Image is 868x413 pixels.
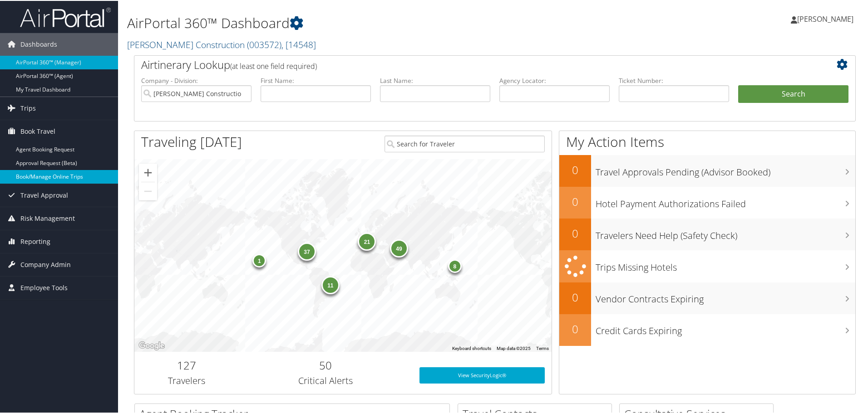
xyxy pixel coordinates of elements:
span: Map data ©2025 [497,345,531,350]
span: Risk Management [20,206,75,229]
h3: Travel Approvals Pending (Advisor Booked) [596,160,855,178]
h2: 0 [559,161,591,177]
div: 8 [448,258,462,272]
button: Zoom in [139,163,157,181]
div: 37 [298,242,316,260]
h2: Airtinerary Lookup [141,56,789,72]
span: Employee Tools [20,276,68,298]
div: 21 [358,232,376,250]
label: Agency Locator: [499,75,610,84]
span: Travel Approval [20,183,68,206]
a: Trips Missing Hotels [559,249,855,282]
span: [PERSON_NAME] [797,13,853,23]
img: airportal-logo.png [20,6,111,27]
div: 1 [252,253,266,267]
a: [PERSON_NAME] [791,5,863,32]
a: 0Travelers Need Help (Safety Check) [559,218,855,249]
span: Dashboards [20,32,57,55]
a: View SecurityLogic® [419,366,545,383]
div: 49 [390,238,408,256]
a: Terms (opens in new tab) [536,345,549,350]
a: 0Hotel Payment Authorizations Failed [559,186,855,218]
span: , [ 14548 ] [281,38,316,50]
h2: 127 [141,357,232,372]
span: ( 003572 ) [247,38,281,50]
h2: 0 [559,193,591,209]
h2: 0 [559,225,591,240]
a: [PERSON_NAME] Construction [127,38,316,50]
h2: 50 [246,357,406,372]
h2: 0 [559,289,591,304]
label: Ticket Number: [619,75,729,84]
button: Zoom out [139,181,157,199]
button: Keyboard shortcuts [452,345,491,351]
span: Book Travel [20,119,55,142]
span: Company Admin [20,253,71,275]
h3: Vendor Contracts Expiring [596,287,855,305]
input: Search for Traveler [385,135,545,151]
a: 0Travel Approvals Pending (Advisor Booked) [559,154,855,186]
h3: Trips Missing Hotels [596,256,855,273]
label: Last Name: [380,75,490,84]
label: Company - Division: [141,75,252,84]
span: (at least one field required) [230,60,317,70]
h3: Hotel Payment Authorizations Failed [596,192,855,209]
a: 0Credit Cards Expiring [559,313,855,345]
a: 0Vendor Contracts Expiring [559,282,855,313]
span: Trips [20,96,36,119]
h2: 0 [559,321,591,336]
h3: Travelers Need Help (Safety Check) [596,224,855,241]
button: Search [738,84,848,102]
h1: My Action Items [559,131,855,151]
img: Google [137,339,167,351]
h3: Credit Cards Expiring [596,319,855,336]
a: Open this area in Google Maps (opens a new window) [137,339,167,351]
h1: Traveling [DATE] [141,131,242,151]
span: Reporting [20,229,50,252]
h1: AirPortal 360™ Dashboard [127,13,617,32]
div: 11 [321,275,339,293]
h3: Travelers [141,374,232,386]
h3: Critical Alerts [246,374,406,386]
label: First Name: [261,75,371,84]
